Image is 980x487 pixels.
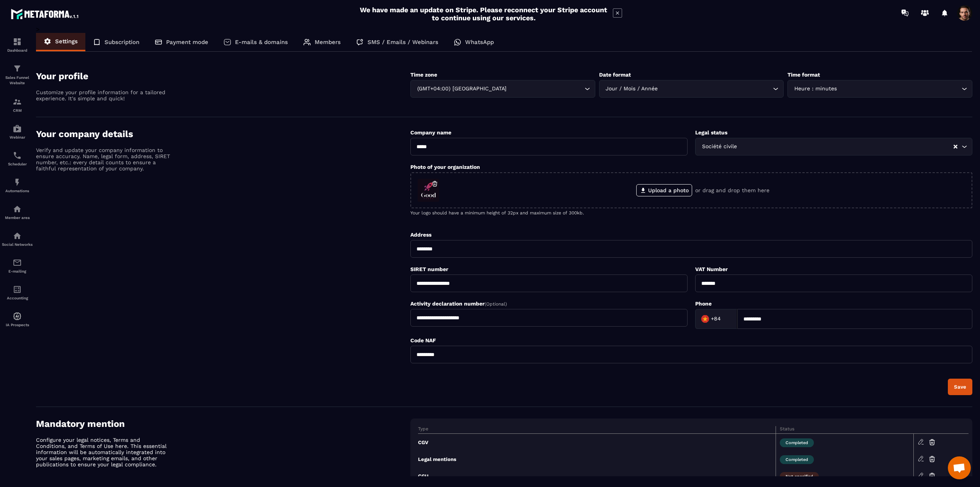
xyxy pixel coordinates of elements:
img: social-network [13,231,22,240]
p: SMS / Emails / Webinars [367,39,438,46]
img: logo [11,7,80,21]
a: emailemailE-mailing [2,252,33,279]
span: Jour / Mois / Année [604,85,660,93]
td: CGU [418,467,776,484]
div: Search for option [695,309,737,329]
label: Address [410,232,431,238]
p: CRM [2,108,33,113]
div: Save [954,384,966,390]
a: social-networksocial-networkSocial Networks [2,226,33,252]
img: Country Flag [697,311,713,327]
a: formationformationDashboard [2,31,33,58]
img: automations [13,312,22,321]
p: Members [315,39,341,46]
a: automationsautomationsMember area [2,199,33,226]
span: (GMT+04:00) [GEOGRAPHIC_DATA] [415,85,508,93]
p: E-mailing [2,269,33,273]
span: Heure : minutes [792,85,838,93]
td: Legal mentions [418,451,776,467]
p: Settings [55,38,78,45]
label: Photo of your organization [410,164,480,170]
p: Verify and update your company information to ensure accuracy. Name, legal form, address, SIRET n... [36,147,170,172]
label: Upload a photo [636,184,692,196]
div: Search for option [695,138,972,155]
h4: Mandatory mention [36,418,410,429]
span: Not specified [780,472,819,481]
h2: We have made an update on Stripe. Please reconnect your Stripe account to continue using our serv... [358,6,609,22]
img: formation [13,64,22,73]
label: Company name [410,129,451,136]
a: Mở cuộc trò chuyện [948,456,971,479]
p: Scheduler [2,162,33,166]
p: E-mails & domains [235,39,288,46]
span: Completed [780,455,814,464]
div: Search for option [599,80,784,98]
p: Sales Funnel Website [2,75,33,86]
span: Completed [780,438,814,447]
img: email [13,258,22,267]
p: IA Prospects [2,323,33,327]
label: SIRET number [410,266,448,272]
img: formation [13,97,22,106]
input: Search for option [660,85,771,93]
a: accountantaccountantAccounting [2,279,33,306]
p: or drag and drop them here [695,187,769,193]
p: Customize your profile information for a tailored experience. It's simple and quick! [36,89,170,101]
a: automationsautomationsAutomations [2,172,33,199]
button: Clear Selected [954,144,957,150]
label: Time zone [410,72,437,78]
span: Société civile [700,142,738,151]
p: Payment mode [166,39,208,46]
input: Search for option [722,313,729,325]
a: schedulerschedulerScheduler [2,145,33,172]
img: automations [13,178,22,187]
input: Search for option [838,85,960,93]
p: WhatsApp [465,39,494,46]
img: automations [13,204,22,214]
th: Status [776,426,913,434]
th: Type [418,426,776,434]
p: Member area [2,216,33,220]
input: Search for option [738,142,953,151]
label: Legal status [695,129,727,136]
p: Your logo should have a minimum height of 32px and maximum size of 300kb. [410,210,972,216]
div: Search for option [787,80,972,98]
p: Automations [2,189,33,193]
span: +84 [711,315,721,323]
label: Activity declaration number [410,301,507,307]
p: Social Networks [2,242,33,247]
label: Time format [787,72,820,78]
label: Code NAF [410,337,436,343]
label: Phone [695,301,712,307]
a: formationformationSales Funnel Website [2,58,33,92]
h4: Your profile [36,71,410,82]
a: automationsautomationsWebinar [2,118,33,145]
td: CGV [418,434,776,451]
img: formation [13,37,22,46]
h4: Your company details [36,129,410,139]
p: Accounting [2,296,33,300]
p: Subscription [105,39,139,46]
p: Webinar [2,135,33,139]
p: Configure your legal notices, Terms and Conditions, and Terms of Use here. This essential informa... [36,437,170,467]
span: (Optional) [485,301,507,307]
label: VAT Number [695,266,728,272]
img: accountant [13,285,22,294]
div: Search for option [410,80,595,98]
input: Search for option [508,85,583,93]
label: Date format [599,72,631,78]
button: Save [948,379,972,395]
img: scheduler [13,151,22,160]
img: automations [13,124,22,133]
p: Dashboard [2,48,33,52]
a: formationformationCRM [2,92,33,118]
